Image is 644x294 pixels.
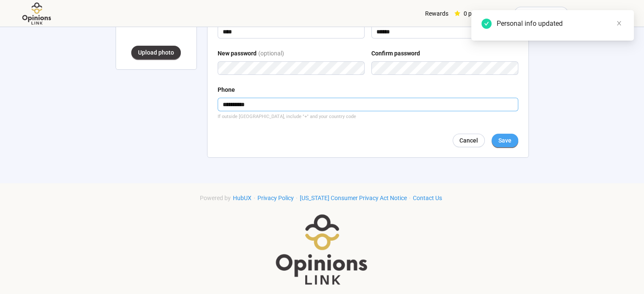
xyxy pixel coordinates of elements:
button: Redeem points [514,7,568,20]
div: Personal info updated [497,19,624,29]
div: (optional) [258,49,284,61]
button: Cancel [453,134,485,147]
span: Upload photo [138,48,174,57]
div: · · · [200,193,444,203]
span: Powered by [200,195,231,201]
div: Phone [218,85,235,94]
div: New password [218,49,257,58]
span: check-circle [481,19,492,29]
span: Save [498,136,511,145]
span: Cancel [459,136,478,145]
span: Redeem points [521,9,561,18]
a: Privacy Policy [255,195,296,201]
span: [PERSON_NAME] [578,0,624,27]
button: Upload photo [131,46,181,59]
a: HubUX [231,195,254,201]
span: close [616,20,622,26]
a: Contact Us [411,195,444,201]
div: If outside [GEOGRAPHIC_DATA], include "+" and your country code [218,113,518,120]
span: star [454,11,460,16]
button: Save [492,134,518,147]
span: Upload photo [131,49,181,56]
a: [US_STATE] Consumer Privacy Act Notice [298,195,409,201]
div: Confirm password [371,49,420,58]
